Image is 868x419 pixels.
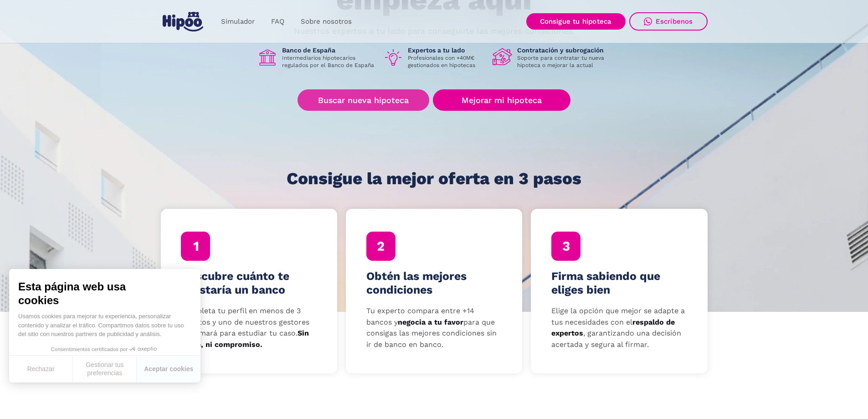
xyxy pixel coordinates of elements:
p: Profesionales con +40M€ gestionados en hipotecas [408,54,485,69]
strong: Sin coste, ni compromiso. [181,329,309,349]
div: Escríbenos [656,17,693,26]
p: Tu experto compara entre +14 bancos y para que consigas las mejores condiciones sin ir de banco e... [366,305,502,351]
a: Simulador [213,13,263,31]
h1: Expertos a tu lado [408,46,485,54]
a: Buscar nueva hipoteca [298,89,429,111]
h4: Firma sabiendo que eliges bien [551,269,687,297]
p: Intermediarios hipotecarios regulados por el Banco de España [282,54,376,69]
h1: Consigue la mejor oferta en 3 pasos [287,170,581,188]
p: Elige la opción que mejor se adapte a tus necesidades con el , garantizando una decisión acertada... [551,305,687,351]
a: Escríbenos [629,12,708,31]
p: Completa tu perfil en menos de 3 minutos y uno de nuestros gestores te llamará para estudiar tu c... [181,305,317,351]
a: Mejorar mi hipoteca [433,89,570,111]
a: home [161,8,205,35]
a: Sobre nosotros [293,13,360,31]
h4: Descubre cuánto te prestaría un banco [181,269,317,297]
strong: negocia a tu favor [398,318,463,326]
h1: Contratación y subrogación [517,46,611,54]
a: Consigue tu hipoteca [526,13,626,30]
a: FAQ [263,13,293,31]
h4: Obtén las mejores condiciones [366,269,502,297]
p: Soporte para contratar tu nueva hipoteca o mejorar la actual [517,54,611,69]
h1: Banco de España [282,46,376,54]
